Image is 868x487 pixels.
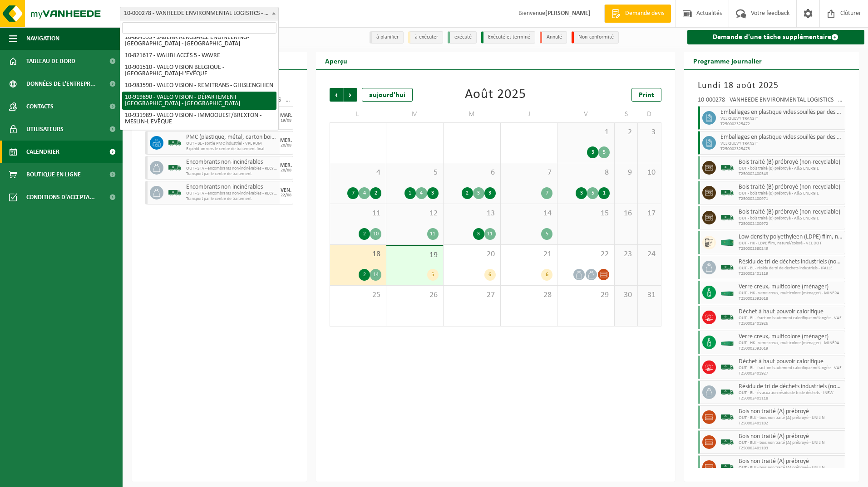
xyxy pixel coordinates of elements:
div: 3 [473,187,484,199]
span: T250002392619 [739,346,843,351]
span: Bois traité (B) prébroyé (non-recyclable) [739,184,843,191]
div: 14 [370,269,381,281]
div: 2 [359,269,370,281]
img: BL-SO-LV [720,385,734,399]
span: Déchet à haut pouvoir calorifique [739,358,843,365]
span: 23 [619,249,633,259]
span: 13 [448,209,496,219]
span: Bois non traité (A) prébroyé [739,408,843,415]
div: 22/08 [281,193,291,198]
div: 20/08 [281,143,291,148]
li: Annulé [540,31,567,44]
span: 15 [562,209,610,219]
span: T250002392618 [739,296,843,302]
span: 10-000278 - VANHEEDE ENVIRONMENTAL LOGISTICS - QUEVY - QUÉVY-LE-GRAND [120,7,278,20]
span: 10 [642,168,656,178]
span: Print [639,92,654,99]
span: OUT - BL - évacuation résidu de tri de déchets - INBW [739,390,843,396]
li: 10-931989 - VALEO VISION - IMMOOUEST/BREXTON - MESLIN-L'EVÊQUE [122,110,276,128]
span: PMC (plastique, métal, carton boisson) (industriel) [186,134,277,141]
span: Précédent [330,88,343,102]
span: Suivant [344,88,357,102]
strong: [PERSON_NAME] [545,10,591,17]
div: 20/08 [281,168,291,173]
span: T250002401103 [739,446,843,451]
span: T250002400971 [739,196,843,202]
div: MER. [280,163,292,168]
span: Demande devis [623,9,666,18]
div: 3 [427,187,439,199]
span: Bois non traité (A) prébroyé [739,458,843,465]
li: à planifier [370,31,404,44]
span: 9 [619,168,633,178]
img: BL-SO-LV [720,435,734,449]
span: Bois traité (B) prébroyé (non-recyclable) [739,209,843,216]
span: T250002401927 [739,371,843,376]
div: 1 [404,187,416,199]
a: Demande devis [604,5,671,23]
div: 2 [462,187,473,199]
span: OUT - BL - fraction hautement calorifique mélangée - VAF [739,316,843,321]
div: 11 [484,228,496,240]
div: 6 [541,269,552,281]
img: BL-SO-LV [720,186,734,200]
div: aujourd'hui [362,88,413,102]
span: T250002401102 [739,421,843,426]
span: 12 [391,209,439,219]
div: 1 [598,187,610,199]
span: Emballages en plastique vides souillés par des substances dangereuses [720,109,843,116]
span: OUT - HK - verre creux, multicolore (ménager) - MINÉRALE [739,291,843,296]
span: 14 [505,209,553,219]
span: Transport par le centre de traitement [186,171,277,177]
span: 2 [619,127,633,137]
img: BL-SO-LV [720,410,734,424]
span: 11 [335,209,382,219]
span: 28 [505,290,553,300]
div: MAR. [280,113,292,118]
span: Bois traité (B) prébroyé (non-recyclable) [739,159,843,166]
div: 7 [347,187,359,199]
a: Demande d'une tâche supplémentaire [687,30,865,44]
div: VEN. [281,188,291,193]
span: Résidu de tri de déchets industriels (non comparable au déchets ménagers) [739,383,843,390]
span: T250002401926 [739,321,843,326]
img: HK-XC-40-GN-00 [720,239,734,246]
div: MER. [280,138,292,143]
span: 16 [619,209,633,219]
td: D [638,106,661,122]
li: exécuté [448,31,477,44]
span: 10-000278 - VANHEEDE ENVIRONMENTAL LOGISTICS - QUEVY - QUÉVY-LE-GRAND [120,7,279,20]
span: 1 [562,127,610,137]
img: BL-SO-LV [720,261,734,274]
td: J [501,106,558,122]
span: T250002401119 [739,271,843,277]
span: Calendrier [26,141,59,163]
img: HK-XC-20-GN-00 [720,339,734,346]
td: L [330,106,387,122]
span: 27 [448,290,496,300]
img: HK-XC-20-GN-00 [720,289,734,296]
span: OUT - BL - résidu de tri de déchets industriels - IPALLE [739,266,843,271]
span: Verre creux, multicolore (ménager) [739,333,843,341]
span: 19 [391,250,439,260]
li: 10-983590 - VALEO VISION - REMITRANS - GHISLENGHIEN [122,80,276,92]
span: Low density polyethyleen (LDPE) film, naturel/coloré, non-confitionné (98/2) [739,234,843,241]
span: OUT - HK - LDPE film, naturel/coloré - VEL DOT [739,241,843,246]
span: Déchet à haut pouvoir calorifique [739,308,843,316]
span: Utilisateurs [26,118,64,141]
span: Verre creux, multicolore (ménager) [739,283,843,291]
span: T250002400972 [739,221,843,227]
li: à exécuter [408,31,443,44]
span: Résidu de tri de déchets industriels (non comparable au déchets ménagers) [739,258,843,266]
span: Boutique en ligne [26,163,81,186]
div: 3 [484,187,496,199]
div: 3 [576,187,587,199]
div: 3 [587,146,598,158]
img: BL-SO-LV [720,161,734,175]
span: 20 [448,249,496,259]
div: 19/08 [281,118,291,123]
span: 24 [642,249,656,259]
h2: Aperçu [316,52,356,69]
div: 10 [370,228,381,240]
div: 7 [541,187,552,199]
